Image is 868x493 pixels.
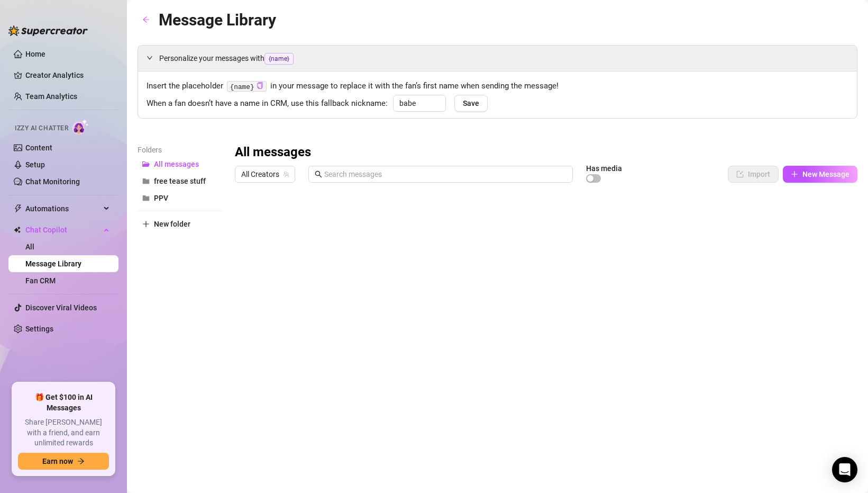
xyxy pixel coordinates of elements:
[283,171,289,177] span: team
[25,243,34,251] a: All
[315,171,322,178] span: search
[72,119,89,135] img: AI Chatter
[159,52,848,65] span: Personalize your messages with
[147,55,153,61] span: expanded
[783,166,857,183] button: New Message
[241,166,289,182] span: All Creators
[147,80,848,93] span: Insert the placeholder in your message to replace it with the fan’s first name when sending the m...
[159,7,276,32] article: Message Library
[138,173,222,190] button: free tease stuff
[154,220,190,228] span: New folder
[142,194,150,202] span: folder
[324,168,567,180] input: Search messages
[802,170,849,178] span: New Message
[15,123,68,133] span: Izzy AI Chatter
[257,82,263,89] span: copy
[791,171,798,178] span: plus
[264,53,294,65] span: {name}
[14,226,21,234] img: Chat Copilot
[25,325,53,333] a: Settings
[42,457,73,465] span: Earn now
[454,95,488,112] button: Save
[147,97,388,110] span: When a fan doesn’t have a name in CRM, use this fallback nickname:
[25,259,81,268] a: Message Library
[25,144,52,152] a: Content
[25,50,45,58] a: Home
[25,200,100,217] span: Automations
[138,216,222,232] button: New folder
[257,82,263,90] button: Click to Copy
[832,457,857,482] div: Open Intercom Messenger
[154,160,199,168] span: All messages
[235,144,311,161] h3: All messages
[138,46,857,71] div: Personalize your messages with{name}
[25,221,100,238] span: Chat Copilot
[138,156,222,173] button: All messages
[463,99,479,107] span: Save
[25,160,45,169] a: Setup
[77,458,85,465] span: arrow-right
[586,165,622,172] article: Has media
[8,25,88,36] img: logo-BBDzfeDw.svg
[138,144,222,156] article: Folders
[25,67,110,84] a: Creator Analytics
[142,220,150,228] span: plus
[25,92,77,101] a: Team Analytics
[18,392,109,413] span: 🎁 Get $100 in AI Messages
[728,166,779,183] button: Import
[25,276,56,285] a: Fan CRM
[25,303,97,312] a: Discover Viral Videos
[18,417,109,449] span: Share [PERSON_NAME] with a friend, and earn unlimited rewards
[25,177,80,186] a: Chat Monitoring
[14,204,22,213] span: thunderbolt
[154,194,168,202] span: PPV
[138,190,222,207] button: PPV
[142,160,150,168] span: folder-open
[142,177,150,185] span: folder
[142,16,150,23] span: arrow-left
[18,453,109,470] button: Earn nowarrow-right
[154,177,206,185] span: free tease stuff
[227,81,267,92] code: {name}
